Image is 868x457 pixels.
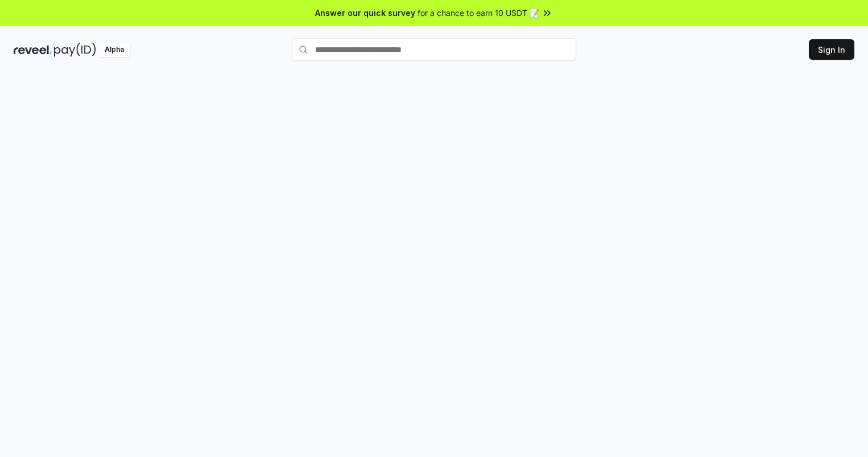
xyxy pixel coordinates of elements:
img: reveel_dark [14,43,52,57]
div: Alpha [98,43,130,57]
span: for a chance to earn 10 USDT 📝 [418,7,539,19]
span: Answer our quick survey [315,7,415,19]
button: Sign In [809,39,854,60]
img: pay_id [54,43,96,57]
